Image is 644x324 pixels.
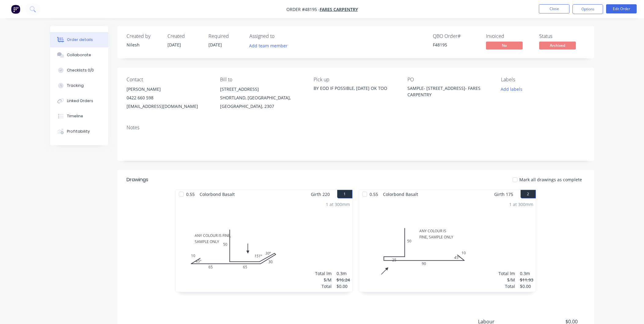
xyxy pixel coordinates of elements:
div: SHORTLAND, [GEOGRAPHIC_DATA], [GEOGRAPHIC_DATA], 2307 [220,94,304,111]
span: Archived [539,42,576,49]
div: Labels [501,77,585,83]
button: Checklists 0/0 [50,63,108,78]
button: Tracking [50,78,108,93]
div: Required [208,33,242,39]
div: Checklists 0/0 [67,68,94,73]
button: 1 [337,190,352,198]
span: Girth 175 [494,190,513,199]
div: [STREET_ADDRESS] [220,85,304,94]
button: Order details [50,32,108,47]
button: Profitability [50,124,108,139]
button: Close [539,4,569,13]
div: 0422 660 598 [127,94,210,102]
div: Total lm [315,270,332,277]
button: Edit Order [606,4,637,13]
button: 2 [521,190,536,198]
div: Invoiced [486,33,532,39]
div: ANY COLOUR ISFINE, SAMPLE ONLY5025901045º1 at 300mmTotal lm$/MTotal0.3m$11.93$0.00 [359,199,536,292]
span: Order #48195 - [286,6,320,12]
span: 0.55 [367,190,381,199]
div: PO [407,77,491,83]
div: 1 at 300mm [509,201,533,208]
div: Bill to [220,77,304,83]
div: [PERSON_NAME] [127,85,210,94]
span: Colorbond Basalt [197,190,237,199]
div: $11.93 [520,277,533,283]
div: Order details [67,37,93,42]
div: BY EOD IF POSSIBLE, [DATE] OK TOO [314,85,397,91]
div: Total lm [499,270,515,277]
div: Total [315,283,332,289]
div: Nilesh [127,42,160,48]
div: 0.3m [337,270,350,277]
button: Timeline [50,109,108,124]
div: Status [539,33,585,39]
div: [EMAIL_ADDRESS][DOMAIN_NAME] [127,102,210,111]
div: Created [167,33,201,39]
div: SAMPLE- [STREET_ADDRESS]- FARES CARPENTRY [407,85,484,98]
div: Tracking [67,83,84,88]
button: Linked Orders [50,93,108,109]
img: Factory [11,5,20,14]
div: Drawings [127,176,148,183]
button: Collaborate [50,47,108,63]
button: Add labels [498,85,526,93]
div: Notes [127,125,585,131]
span: [DATE] [167,42,181,48]
div: Assigned to [249,33,311,39]
div: $/M [315,277,332,283]
div: $16.24 [337,277,350,283]
div: Linked Orders [67,98,93,104]
div: Pick up [314,77,397,83]
div: Created by [127,33,160,39]
div: Contact [127,77,210,83]
span: [DATE] [208,42,222,48]
div: Profitability [67,129,90,134]
div: [PERSON_NAME]0422 660 598[EMAIL_ADDRESS][DOMAIN_NAME] [127,85,210,111]
span: Mark all drawings as complete [519,176,582,183]
div: Timeline [67,113,83,119]
div: Total [499,283,515,289]
div: F48195 [433,42,479,48]
div: [STREET_ADDRESS]SHORTLAND, [GEOGRAPHIC_DATA], [GEOGRAPHIC_DATA], 2307 [220,85,304,111]
span: 0.55 [184,190,197,199]
span: Colorbond Basalt [381,190,421,199]
div: Collaborate [67,52,91,58]
div: 1 at 300mm [326,201,350,208]
div: $/M [499,277,515,283]
button: Add team member [246,42,291,50]
a: FARES CARPENTRY [320,6,358,12]
div: ANY COLOUR IS FINE,SAMPLE ONLY106565305030º151º45º1 at 300mmTotal lm$/MTotal0.3m$16.24$0.00 [176,199,352,292]
div: $0.00 [337,283,350,289]
span: No [486,42,523,49]
span: Girth 220 [311,190,330,199]
div: QBO Order # [433,33,479,39]
div: $0.00 [520,283,533,289]
button: Options [572,4,603,14]
button: Add team member [249,42,291,50]
div: 0.3m [520,270,533,277]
